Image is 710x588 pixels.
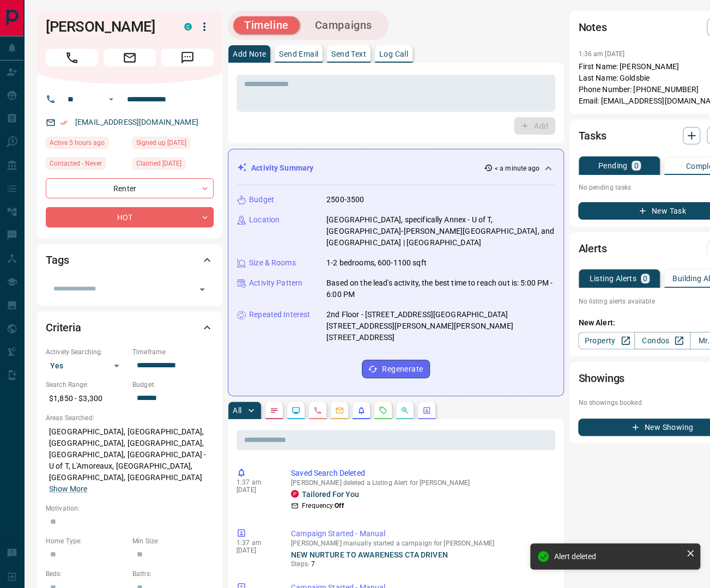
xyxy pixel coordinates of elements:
svg: Email Verified [60,119,68,126]
p: Motivation: [46,504,214,513]
p: Timeframe: [132,347,214,357]
h2: Showings [578,369,624,387]
button: Regenerate [362,360,430,378]
button: Show More [49,483,87,495]
span: Call [46,49,98,66]
p: [DATE] [236,547,275,554]
span: 7 [311,560,315,568]
div: property.ca [291,490,299,498]
p: Budget [249,194,274,205]
div: Sat Aug 19 2017 [132,137,214,152]
a: [EMAIL_ADDRESS][DOMAIN_NAME] [75,118,198,126]
button: Open [105,93,118,106]
p: Campaign Started - Manual [291,528,551,539]
p: Min Size: [132,536,214,546]
p: Frequency: [302,501,343,511]
p: Listing Alerts [589,275,636,282]
p: 2nd Floor - [STREET_ADDRESS][GEOGRAPHIC_DATA][STREET_ADDRESS][PERSON_NAME][PERSON_NAME][STREET_AD... [326,309,555,343]
div: Alert deleted [554,552,682,561]
svg: Calls [313,406,322,415]
p: < a minute ago [495,163,540,173]
p: 0 [634,162,638,169]
p: Location [249,214,280,226]
strong: Off [335,502,343,510]
p: Saved Search Deleted [291,468,551,479]
p: Beds: [46,569,127,579]
button: Timeline [233,16,300,34]
p: [GEOGRAPHIC_DATA], [GEOGRAPHIC_DATA], [GEOGRAPHIC_DATA], [GEOGRAPHIC_DATA], [GEOGRAPHIC_DATA], [G... [46,423,214,498]
svg: Listing Alerts [357,406,366,415]
svg: Emails [335,406,344,415]
p: 1:37 am [236,478,275,486]
p: Log Call [379,50,408,58]
div: Criteria [46,314,214,341]
button: Campaigns [304,16,383,34]
p: $1,850 - $3,300 [46,390,127,408]
p: Activity Summary [251,162,313,174]
p: Repeated Interest [249,309,310,320]
p: Areas Searched: [46,413,214,423]
svg: Requests [379,406,387,415]
p: 0 [643,275,647,282]
h2: Alerts [578,240,606,257]
div: HOT [46,207,214,227]
span: Claimed [DATE] [136,158,181,169]
div: Tags [46,247,214,273]
h2: Tasks [578,127,606,144]
a: Condos [634,332,690,349]
p: Baths: [132,569,214,579]
div: Sun Aug 17 2025 [46,137,127,152]
p: 1-2 bedrooms, 600-1100 sqft [326,257,427,269]
span: Message [161,49,214,66]
p: Add Note [233,50,266,58]
h2: Criteria [46,319,81,336]
svg: Opportunities [400,406,409,415]
p: Send Email [279,50,318,58]
h1: [PERSON_NAME] [46,18,168,35]
p: [DATE] [236,486,275,494]
a: NEW NURTURE TO AWARENESS CTA DRIVEN [291,550,448,559]
a: Tailored For You [302,490,359,499]
p: All [233,407,241,414]
svg: Notes [270,406,278,415]
p: Search Range: [46,380,127,390]
p: Home Type: [46,536,127,546]
div: Yes [46,357,127,374]
svg: Agent Actions [422,406,431,415]
svg: Lead Browsing Activity [292,406,300,415]
p: Send Text [331,50,366,58]
span: Email [104,49,156,66]
div: condos.ca [184,23,192,31]
p: Size & Rooms [249,257,296,269]
p: Based on the lead's activity, the best time to reach out is: 5:00 PM - 6:00 PM [326,277,555,300]
p: 1:37 am [236,539,275,547]
div: Activity Summary< a minute ago [237,158,555,178]
a: Property [578,332,634,349]
div: Renter [46,178,214,198]
h2: Notes [578,19,606,36]
p: Activity Pattern [249,277,302,289]
div: Sat Aug 19 2017 [132,157,214,173]
p: Budget: [132,380,214,390]
h2: Tags [46,251,69,269]
span: Contacted - Never [50,158,102,169]
p: 1:36 am [DATE] [578,50,624,58]
button: Open [195,282,210,297]
p: Actively Searching: [46,347,127,357]
p: [GEOGRAPHIC_DATA], specifically Annex - U of T, [GEOGRAPHIC_DATA]-[PERSON_NAME][GEOGRAPHIC_DATA],... [326,214,555,248]
p: [PERSON_NAME] manually started a campaign for [PERSON_NAME] [291,539,551,547]
p: Pending [598,162,628,169]
p: 2500-3500 [326,194,364,205]
p: [PERSON_NAME] deleted a Listing Alert for [PERSON_NAME] [291,479,551,487]
span: Signed up [DATE] [136,137,186,148]
p: Steps: [291,559,551,569]
span: Active 5 hours ago [50,137,105,148]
